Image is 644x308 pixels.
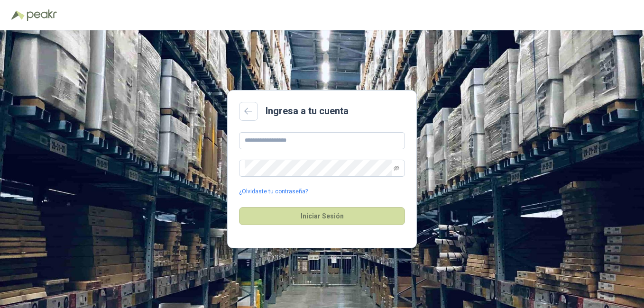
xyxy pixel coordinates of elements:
h2: Ingresa a tu cuenta [266,104,349,118]
img: Peakr [27,9,57,21]
img: Logo [11,10,25,20]
button: Iniciar Sesión [239,207,405,225]
span: eye-invisible [394,165,399,171]
a: ¿Olvidaste tu contraseña? [239,187,308,196]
